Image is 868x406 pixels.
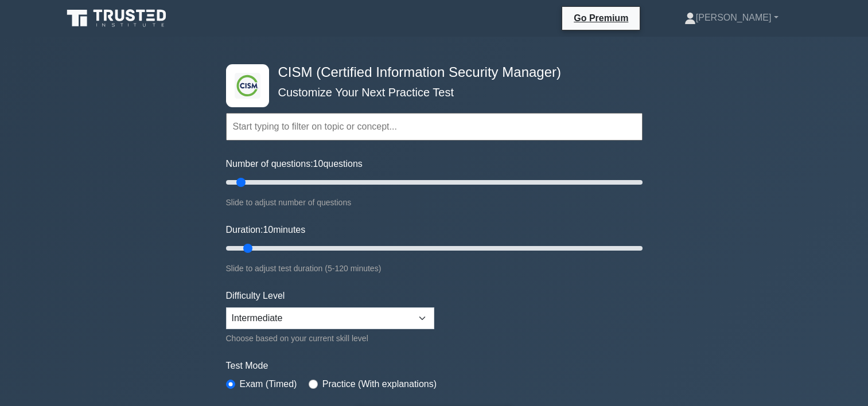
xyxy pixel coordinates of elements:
label: Test Mode [226,359,643,373]
span: 10 [313,159,324,169]
div: Choose based on your current skill level [226,331,434,345]
label: Number of questions: questions [226,157,363,171]
a: [PERSON_NAME] [657,6,806,29]
h4: CISM (Certified Information Security Manager) [274,64,586,81]
div: Slide to adjust test duration (5-120 minutes) [226,261,643,275]
label: Difficulty Level [226,289,285,303]
input: Start typing to filter on topic or concept... [226,113,643,140]
span: 10 [263,225,273,235]
label: Exam (Timed) [240,377,297,391]
a: Go Premium [567,11,635,25]
label: Duration: minutes [226,223,306,237]
div: Slide to adjust number of questions [226,196,643,209]
label: Practice (With explanations) [322,377,437,391]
